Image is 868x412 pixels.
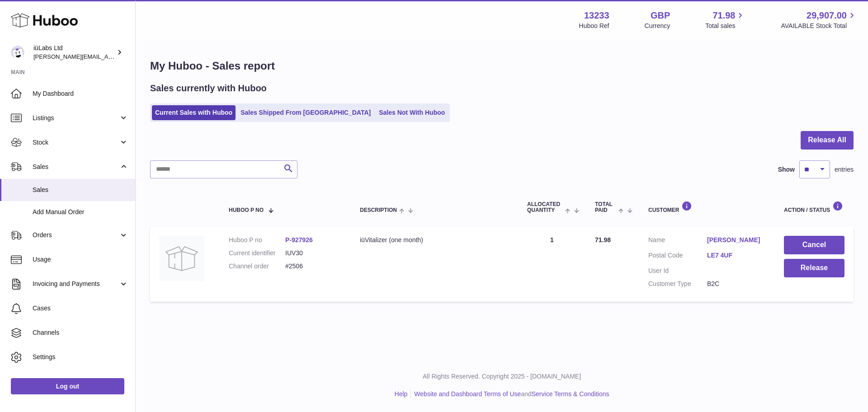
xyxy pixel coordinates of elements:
[11,46,24,59] img: annunziata@iulabs.co
[33,89,128,98] span: My Dashboard
[229,249,285,257] dt: Current identifier
[229,262,285,271] dt: Channel order
[285,236,313,243] a: P-927926
[33,280,119,288] span: Invoicing and Payments
[781,22,857,30] span: AVAILABLE Stock Total
[645,22,670,30] div: Currency
[807,9,847,22] span: 29,907.00
[229,236,285,244] dt: Huboo P no
[11,378,124,394] a: Log out
[648,267,707,275] dt: User Id
[33,44,115,61] div: iüLabs Ltd
[285,249,342,257] dd: IUV30
[648,201,766,213] div: Customer
[33,255,128,264] span: Usage
[143,372,861,381] p: All Rights Reserved. Copyright 2025 - [DOMAIN_NAME]
[584,9,609,22] strong: 13233
[705,9,745,30] a: 71.98 Total sales
[595,201,616,213] span: Total paid
[648,236,707,247] dt: Name
[33,186,128,194] span: Sales
[152,105,236,120] a: Current Sales with Huboo
[360,236,509,244] div: iüVitalizer (one month)
[784,259,844,277] button: Release
[159,236,204,281] img: no-photo.jpg
[784,201,844,213] div: Action / Status
[33,328,128,337] span: Channels
[784,236,844,254] button: Cancel
[778,165,795,174] label: Show
[532,390,609,398] a: Service Terms & Conditions
[376,105,448,120] a: Sales Not With Huboo
[33,353,128,361] span: Settings
[781,9,857,30] a: 29,907.00 AVAILABLE Stock Total
[411,390,609,398] li: and
[395,390,408,398] a: Help
[360,207,397,213] span: Description
[648,280,707,288] dt: Customer Type
[33,163,119,171] span: Sales
[651,9,670,22] strong: GBP
[237,105,374,120] a: Sales Shipped From [GEOGRAPHIC_DATA]
[33,231,119,239] span: Orders
[527,201,563,213] span: ALLOCATED Quantity
[414,390,521,398] a: Website and Dashboard Terms of Use
[229,207,264,213] span: Huboo P no
[579,22,609,30] div: Huboo Ref
[150,82,267,94] h2: Sales currently with Huboo
[595,236,611,243] span: 71.98
[835,165,854,174] span: entries
[801,131,854,150] button: Release All
[150,59,854,73] h1: My Huboo - Sales report
[285,262,342,271] dd: #2506
[33,304,128,313] span: Cases
[33,114,119,122] span: Listings
[707,251,766,260] a: LE7 4UF
[707,236,766,244] a: [PERSON_NAME]
[33,53,181,60] span: [PERSON_NAME][EMAIL_ADDRESS][DOMAIN_NAME]
[712,9,735,22] span: 71.98
[33,208,128,216] span: Add Manual Order
[648,251,707,262] dt: Postal Code
[33,138,119,147] span: Stock
[707,280,766,288] dd: B2C
[705,22,745,30] span: Total sales
[518,227,586,302] td: 1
